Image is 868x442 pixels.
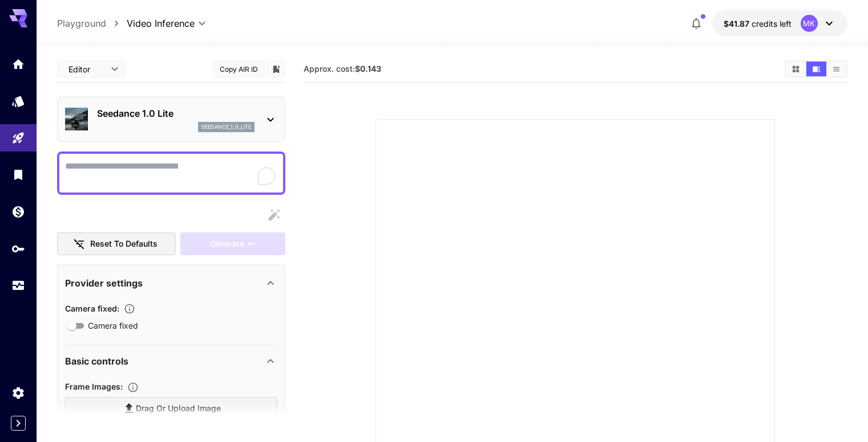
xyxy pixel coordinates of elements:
p: Seedance 1.0 Lite [97,107,255,120]
a: Playground [57,17,106,30]
span: Editor [68,63,104,75]
textarea: To enrich screen reader interactions, please activate Accessibility in Grammarly extension settings [65,159,277,187]
div: Models [11,94,25,108]
div: Playground [11,131,25,145]
label: Drag or upload image [65,397,277,420]
div: Show media in grid viewShow media in video viewShow media in list view [785,60,847,77]
button: Expand sidebar [11,416,26,431]
button: Add to library [271,62,281,76]
span: Drag or upload image [136,402,221,416]
span: credits left [752,19,792,28]
button: Show media in video view [806,62,826,76]
span: Camera fixed [88,320,138,331]
span: Approx. cost: [304,64,381,73]
div: Settings [11,386,25,400]
div: Home [11,57,25,71]
b: $0.143 [355,64,381,73]
div: Wallet [11,204,25,219]
p: Basic controls [65,354,128,368]
div: Usage [11,279,25,293]
div: $41.87492 [724,18,792,30]
p: Provider settings [65,276,143,290]
p: seedance_1_0_lite [201,123,251,131]
button: Copy AIR ID [213,61,265,77]
div: Provider settings [65,269,277,297]
span: Camera fixed : [65,304,119,313]
div: Seedance 1.0 Liteseedance_1_0_lite [65,102,277,137]
button: Show media in grid view [786,62,806,76]
button: Upload frame images. [123,382,143,393]
button: Reset to defaults [57,232,176,256]
div: Library [11,167,25,182]
div: API Keys [11,242,25,256]
span: Frame Images : [65,382,123,391]
span: Video Inference [127,17,195,30]
button: Show media in list view [826,62,846,76]
button: $41.87492MK [712,10,847,36]
span: $41.87 [724,19,752,28]
nav: breadcrumb [57,17,127,30]
div: Basic controls [65,347,277,375]
div: MK [801,15,818,32]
